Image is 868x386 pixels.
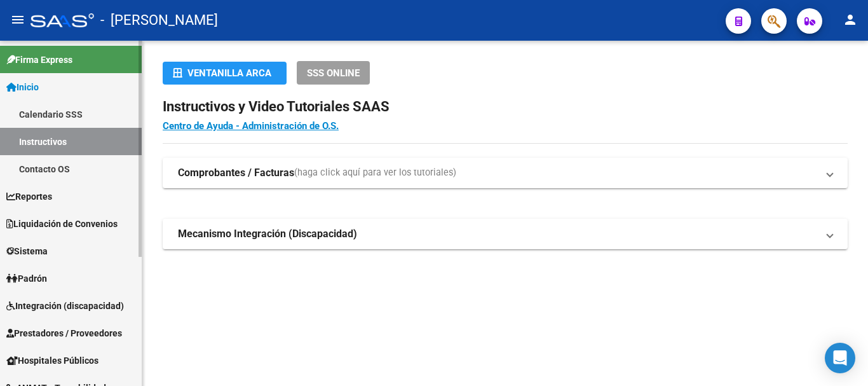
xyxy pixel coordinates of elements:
mat-expansion-panel-header: Comprobantes / Facturas(haga click aquí para ver los tutoriales) [163,158,848,188]
span: Hospitales Públicos [6,354,98,368]
strong: Comprobantes / Facturas [178,166,294,180]
span: Firma Express [6,53,72,67]
h2: Instructivos y Video Tutoriales SAAS [163,95,848,119]
span: SSS ONLINE [307,67,360,79]
span: Padrón [6,272,47,286]
span: Reportes [6,190,52,203]
div: Ventanilla ARCA [173,62,276,85]
mat-icon: menu [10,12,25,27]
strong: Mecanismo Integración (Discapacidad) [178,227,357,241]
mat-icon: person [843,12,858,27]
span: Sistema [6,244,48,258]
div: Open Intercom Messenger [825,343,855,373]
button: Ventanilla ARCA [163,62,287,85]
button: SSS ONLINE [297,61,370,85]
span: Liquidación de Convenios [6,217,118,231]
a: Centro de Ayuda - Administración de O.S. [163,120,339,132]
span: - [PERSON_NAME] [100,6,218,34]
span: Integración (discapacidad) [6,299,124,313]
span: (haga click aquí para ver los tutoriales) [294,166,456,180]
span: Inicio [6,80,39,94]
mat-expansion-panel-header: Mecanismo Integración (Discapacidad) [163,219,848,249]
span: Prestadores / Proveedores [6,326,122,340]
